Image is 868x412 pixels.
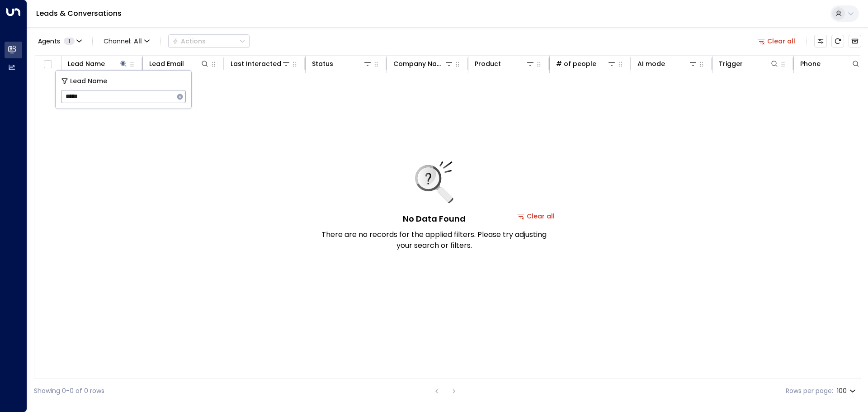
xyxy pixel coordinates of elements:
[786,386,833,396] label: Rows per page:
[231,58,281,69] div: Last Interacted
[34,35,85,47] button: Agents1
[149,58,184,69] div: Lead Email
[556,58,616,69] div: # of people
[393,58,453,69] div: Company Name
[754,35,799,47] button: Clear all
[34,386,104,396] div: Showing 0-0 of 0 rows
[168,34,250,48] div: Button group with a nested menu
[831,35,844,47] span: Refresh
[36,8,122,19] a: Leads & Conversations
[719,58,743,69] div: Trigger
[637,58,698,69] div: AI mode
[149,58,209,69] div: Lead Email
[134,38,142,45] span: All
[393,58,444,69] div: Company Name
[312,58,333,69] div: Status
[321,229,547,251] p: There are no records for the applied filters. Please try adjusting your search or filters.
[70,76,107,86] span: Lead Name
[64,38,75,45] span: 1
[38,38,60,44] span: Agents
[68,58,128,69] div: Lead Name
[231,58,291,69] div: Last Interacted
[475,58,501,69] div: Product
[849,35,861,47] button: Archived Leads
[68,58,105,69] div: Lead Name
[719,58,779,69] div: Trigger
[168,34,250,48] button: Actions
[637,58,665,69] div: AI mode
[100,35,153,47] button: Channel:All
[837,384,858,398] div: 100
[403,213,466,225] h5: No Data Found
[431,385,460,397] nav: pagination navigation
[100,35,153,47] span: Channel:
[172,37,206,45] div: Actions
[814,35,827,47] button: Customize
[312,58,372,69] div: Status
[475,58,535,69] div: Product
[800,58,860,69] div: Phone
[42,59,53,70] span: Toggle select all
[556,58,596,69] div: # of people
[800,58,821,69] div: Phone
